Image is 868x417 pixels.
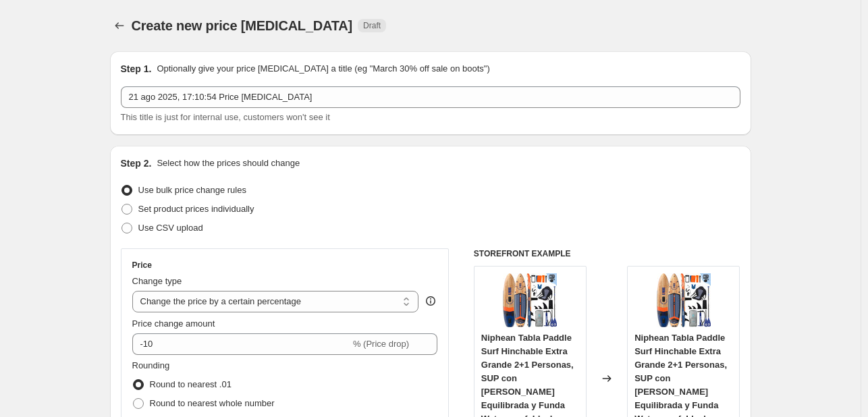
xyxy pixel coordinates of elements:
span: Create new price [MEDICAL_DATA] [132,18,353,33]
h6: STOREFRONT EXAMPLE [474,248,740,259]
span: Rounding [132,360,170,370]
h3: Price [132,260,152,271]
input: 30% off holiday sale [121,86,740,108]
input: -15 [132,333,350,355]
span: Change type [132,276,182,286]
span: % (Price drop) [353,339,409,349]
span: This title is just for internal use, customers won't see it [121,112,330,122]
span: Set product prices individually [138,204,254,214]
span: Draft [363,20,381,31]
h2: Step 2. [121,157,152,170]
img: 81d8aLgMXWL._AC_SL1500_80x.jpg [503,273,557,327]
div: help [424,294,437,308]
button: Price change jobs [110,16,129,35]
h2: Step 1. [121,62,152,76]
img: 81d8aLgMXWL._AC_SL1500_80x.jpg [657,273,711,327]
span: Use CSV upload [138,223,203,233]
span: Price change amount [132,318,215,329]
p: Optionally give your price [MEDICAL_DATA] a title (eg "March 30% off sale on boots") [157,62,489,76]
p: Select how the prices should change [157,157,300,170]
span: Use bulk price change rules [138,185,246,195]
span: Round to nearest whole number [150,398,275,408]
span: Round to nearest .01 [150,379,232,389]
